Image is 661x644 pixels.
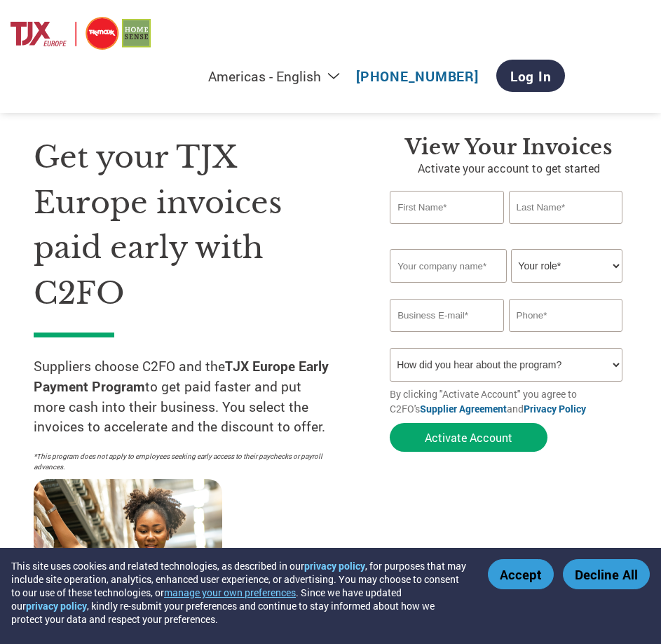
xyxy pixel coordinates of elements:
div: Invalid company name or company name is too long [390,284,622,293]
a: privacy policy [26,599,87,612]
a: Log In [496,60,566,92]
input: Invalid Email format [390,299,504,332]
button: Activate Account [390,423,547,452]
p: By clicking "Activate Account" you agree to C2FO's and [390,387,627,416]
div: Inavlid Phone Number [509,333,623,342]
button: Decline All [563,559,650,589]
strong: TJX Europe Early Payment Program [34,357,329,395]
input: Phone* [509,299,623,332]
input: First Name* [390,191,504,224]
div: Invalid last name or last name is too long [509,225,623,243]
p: Suppliers choose C2FO and the to get paid faster and put more cash into their business. You selec... [34,356,348,437]
h3: View Your Invoices [390,135,627,160]
input: Last Name* [509,191,623,224]
button: manage your own preferences [164,586,296,599]
div: This site uses cookies and related technologies, as described in our , for purposes that may incl... [11,559,468,626]
a: privacy policy [304,559,365,572]
select: Title/Role [511,249,622,283]
h1: Get your TJX Europe invoices paid early with C2FO [34,135,348,316]
button: Accept [488,559,554,589]
input: Your company name* [390,249,506,283]
img: supply chain worker [34,479,222,617]
div: Invalid first name or first name is too long [390,225,504,243]
p: Activate your account to get started [390,160,627,177]
div: Inavlid Email Address [390,333,504,342]
img: TJX Europe [11,14,151,53]
a: Supplier Agreement [420,402,507,415]
a: [PHONE_NUMBER] [356,67,479,85]
a: Privacy Policy [524,402,586,415]
p: *This program does not apply to employees seeking early access to their paychecks or payroll adva... [34,451,334,472]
